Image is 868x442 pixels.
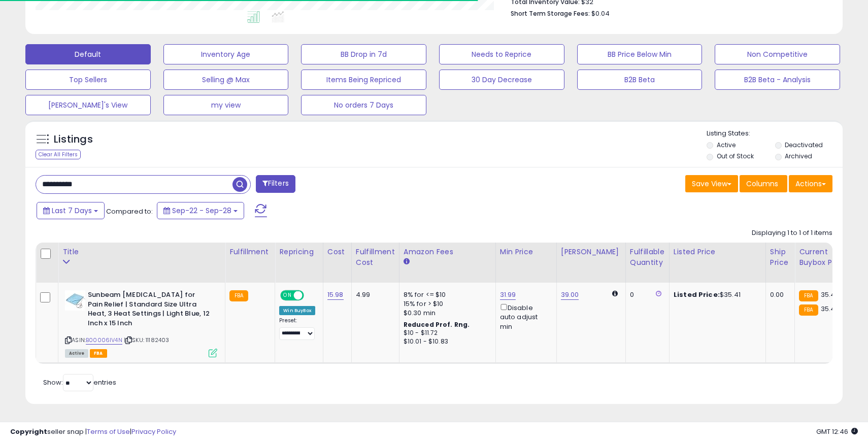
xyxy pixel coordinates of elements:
[500,247,552,257] div: Min Price
[356,290,391,299] div: 4.99
[577,44,703,64] button: BB Price Below Min
[561,290,579,300] a: 39.00
[799,247,851,268] div: Current Buybox Price
[630,247,665,268] div: Fulfillable Quantity
[131,427,176,436] a: Privacy Policy
[37,202,105,219] button: Last 7 Days
[36,150,81,159] div: Clear All Filters
[10,427,47,436] strong: Copyright
[404,320,470,329] b: Reduced Prof. Rng.
[301,44,426,64] button: BB Drop in 7d
[404,257,410,266] small: Amazon Fees.
[685,175,738,192] button: Save View
[281,291,294,300] span: ON
[327,290,344,300] a: 15.98
[439,44,564,64] button: Needs to Reprice
[770,290,787,299] div: 0.00
[356,247,395,268] div: Fulfillment Cost
[229,290,248,301] small: FBA
[52,206,92,216] span: Last 7 Days
[511,9,590,18] b: Short Term Storage Fees:
[715,44,840,64] button: Non Competitive
[88,290,211,330] b: Sunbeam [MEDICAL_DATA] for Pain Relief | Standard Size Ultra Heat, 3 Heat Settings | Light Blue, ...
[770,247,790,268] div: Ship Price
[303,291,319,300] span: OFF
[172,206,231,216] span: Sep-22 - Sep-28
[500,302,549,331] div: Disable auto adjust min
[404,337,488,346] div: $10.01 - $10.83
[43,378,116,387] span: Show: entries
[229,247,271,257] div: Fulfillment
[752,228,832,238] div: Displaying 1 to 1 of 1 items
[799,304,818,316] small: FBA
[279,306,315,315] div: Win BuyBox
[674,290,758,299] div: $35.41
[404,329,488,337] div: $10 - $11.72
[591,9,610,18] span: $0.04
[10,427,176,437] div: seller snap | |
[799,290,818,301] small: FBA
[630,290,661,299] div: 0
[106,207,153,216] span: Compared to:
[90,349,107,358] span: FBA
[65,349,88,358] span: All listings currently available for purchase on Amazon
[717,141,736,149] label: Active
[674,247,761,257] div: Listed Price
[746,179,778,189] span: Columns
[821,290,838,299] span: 35.41
[163,95,289,115] button: my view
[25,44,151,64] button: Default
[707,129,842,139] p: Listing States:
[740,175,787,192] button: Columns
[124,336,170,344] span: | SKU: 11182403
[821,304,840,314] span: 35.48
[404,290,488,299] div: 8% for <= $10
[62,247,221,257] div: Title
[25,70,151,90] button: Top Sellers
[404,247,491,257] div: Amazon Fees
[561,247,621,257] div: [PERSON_NAME]
[674,290,720,299] b: Listed Price:
[65,290,85,311] img: 413cQkwvm2L._SL40_.jpg
[301,70,426,90] button: Items Being Repriced
[785,152,812,160] label: Archived
[65,290,217,356] div: ASIN:
[163,70,289,90] button: Selling @ Max
[25,95,151,115] button: [PERSON_NAME]'s View
[577,70,703,90] button: B2B Beta
[404,299,488,309] div: 15% for > $10
[715,70,840,90] button: B2B Beta - Analysis
[717,152,754,160] label: Out of Stock
[500,290,516,300] a: 31.99
[816,427,858,436] span: 2025-10-7 12:46 GMT
[789,175,832,192] button: Actions
[87,427,130,436] a: Terms of Use
[404,309,488,318] div: $0.30 min
[86,336,122,345] a: B00006IV4N
[785,141,823,149] label: Deactivated
[279,247,319,257] div: Repricing
[54,132,93,147] h5: Listings
[163,44,289,64] button: Inventory Age
[327,247,347,257] div: Cost
[279,317,315,340] div: Preset:
[157,202,244,219] button: Sep-22 - Sep-28
[439,70,564,90] button: 30 Day Decrease
[301,95,426,115] button: No orders 7 Days
[256,175,295,193] button: Filters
